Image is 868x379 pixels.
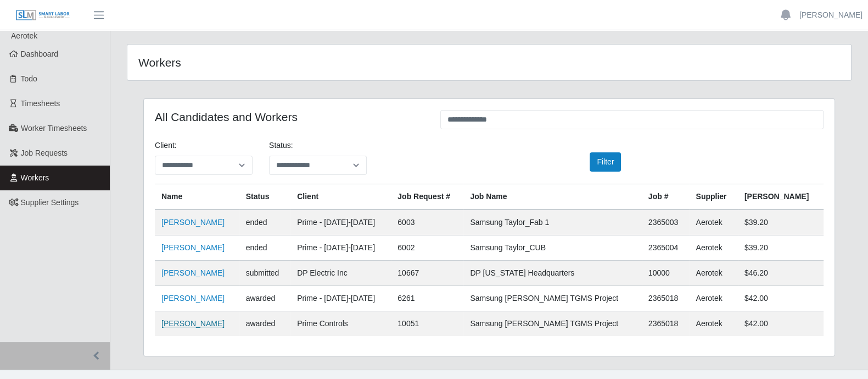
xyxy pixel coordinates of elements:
[21,50,59,58] span: Dashboard
[161,218,225,227] a: [PERSON_NAME]
[391,235,463,261] td: 6002
[642,235,690,261] td: 2365004
[642,311,690,337] td: 2365018
[391,184,463,210] th: Job Request #
[269,140,293,151] label: Status:
[161,268,225,277] a: [PERSON_NAME]
[155,184,239,210] th: Name
[590,152,621,172] button: Filter
[391,286,463,311] td: 6261
[11,31,37,40] span: Aerotek
[391,311,463,337] td: 10051
[21,124,87,133] span: Worker Timesheets
[391,210,463,235] td: 6003
[239,235,291,261] td: ended
[689,210,737,235] td: Aerotek
[239,311,291,337] td: awarded
[290,184,391,210] th: Client
[290,311,391,337] td: Prime Controls
[391,261,463,286] td: 10667
[21,198,79,207] span: Supplier Settings
[463,184,641,210] th: Job Name
[21,173,49,182] span: Workers
[239,210,291,235] td: ended
[15,9,70,21] img: SLM Logo
[290,261,391,286] td: DP Electric Inc
[642,210,690,235] td: 2365003
[155,140,177,151] label: Client:
[689,235,737,261] td: Aerotek
[799,9,863,21] a: [PERSON_NAME]
[738,210,824,235] td: $39.20
[161,294,225,303] a: [PERSON_NAME]
[738,261,824,286] td: $46.20
[689,261,737,286] td: Aerotek
[738,286,824,311] td: $42.00
[161,243,225,252] a: [PERSON_NAME]
[642,261,690,286] td: 10000
[290,286,391,311] td: Prime - [DATE]-[DATE]
[463,286,641,311] td: Samsung [PERSON_NAME] TGMS Project
[463,311,641,337] td: Samsung [PERSON_NAME] TGMS Project
[463,210,641,235] td: Samsung Taylor_Fab 1
[21,74,37,83] span: Todo
[689,286,737,311] td: Aerotek
[463,235,641,261] td: Samsung Taylor_CUB
[239,286,291,311] td: awarded
[290,235,391,261] td: Prime - [DATE]-[DATE]
[738,311,824,337] td: $42.00
[155,110,424,124] h4: All Candidates and Workers
[21,99,60,108] span: Timesheets
[161,319,225,328] a: [PERSON_NAME]
[642,286,690,311] td: 2365018
[689,184,737,210] th: Supplier
[738,235,824,261] td: $39.20
[689,311,737,337] td: Aerotek
[138,56,421,69] h4: Workers
[738,184,824,210] th: [PERSON_NAME]
[642,184,690,210] th: Job #
[239,261,291,286] td: submitted
[21,149,68,157] span: Job Requests
[239,184,291,210] th: Status
[463,261,641,286] td: DP [US_STATE] Headquarters
[290,210,391,235] td: Prime - [DATE]-[DATE]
